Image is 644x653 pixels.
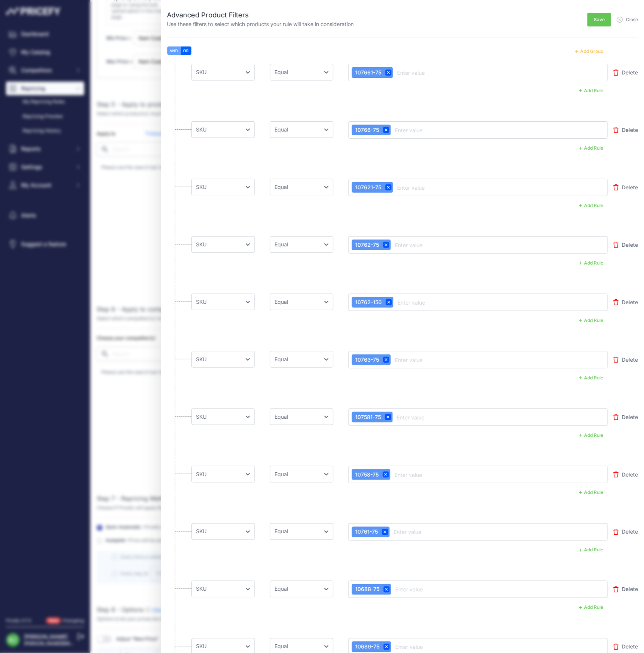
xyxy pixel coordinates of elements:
[613,237,638,252] button: Delete
[167,46,181,55] button: AND
[622,413,638,421] span: Delete
[617,12,638,23] button: Close
[396,68,456,77] input: Enter value
[613,467,638,482] button: Delete
[575,316,608,325] button: Add Rule
[613,295,638,310] button: Delete
[394,125,454,135] input: Enter value
[353,471,379,478] span: 10758-75
[394,240,454,249] input: Enter value
[394,355,454,364] input: Enter value
[613,180,638,195] button: Delete
[396,413,456,422] input: Enter value
[353,299,382,306] span: 10762-150
[353,184,382,191] span: 107621-75
[353,241,379,249] span: 10762-75
[575,488,608,498] button: Add Rule
[613,65,638,80] button: Delete
[353,356,379,364] span: 10763-75
[575,603,608,613] button: Add Rule
[622,241,638,249] span: Delete
[613,122,638,138] button: Delete
[393,528,453,537] input: Enter value
[575,373,608,383] button: Add Rule
[396,298,457,307] input: Enter value
[622,586,638,593] span: Delete
[622,643,638,651] span: Delete
[594,17,605,23] span: Save
[353,643,380,651] span: 10689-75
[394,642,454,651] input: Enter value
[353,69,382,76] span: 107661-75
[622,184,638,191] span: Delete
[587,13,611,26] button: Save
[575,143,608,153] button: Add Rule
[575,86,608,96] button: Add Rule
[575,545,608,555] button: Add Rule
[622,356,638,364] span: Delete
[394,585,454,594] input: Enter value
[167,10,354,20] h2: Advanced Product Filters
[613,525,638,540] button: Delete
[622,69,638,76] span: Delete
[353,413,381,421] span: 107581-75
[181,46,191,55] button: OR
[396,183,456,192] input: Enter value
[613,352,638,367] button: Delete
[575,430,608,440] button: Add Rule
[167,20,354,28] p: Use these filters to select which products your rule will take in consideration
[575,258,608,268] button: Add Rule
[622,471,638,478] span: Delete
[622,126,638,134] span: Delete
[622,299,638,306] span: Delete
[613,410,638,425] button: Delete
[353,126,379,134] span: 10766-75
[626,17,638,23] span: Close
[353,528,378,536] span: 10761-75
[393,470,454,479] input: Enter value
[571,46,608,56] button: Add Group
[575,201,608,210] button: Add Rule
[622,528,638,536] span: Delete
[353,586,380,593] span: 10688-75
[613,582,638,597] button: Delete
